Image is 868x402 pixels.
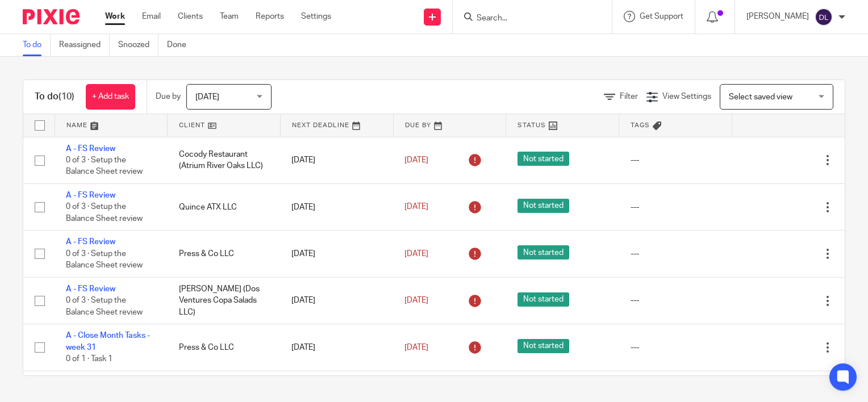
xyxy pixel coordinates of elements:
[167,34,195,56] a: Done
[59,92,74,101] span: (10)
[66,332,150,351] a: A - Close Month Tasks - week 31
[631,202,721,213] div: ---
[178,11,203,22] a: Clients
[168,183,281,230] td: Quince ATX LLC
[404,156,428,164] span: [DATE]
[280,324,393,371] td: [DATE]
[631,248,721,259] div: ---
[518,339,569,353] span: Not started
[746,11,809,22] p: [PERSON_NAME]
[23,34,51,56] a: To do
[256,11,284,22] a: Reports
[66,238,115,246] a: A - FS Review
[620,93,638,101] span: Filter
[66,203,143,223] span: 0 of 3 · Setup the Balance Sheet review
[631,154,721,166] div: ---
[518,199,569,213] span: Not started
[518,152,569,166] span: Not started
[23,9,80,24] img: Pixie
[168,324,281,371] td: Press & Co LLC
[66,156,143,176] span: 0 of 3 · Setup the Balance Sheet review
[404,250,428,258] span: [DATE]
[729,93,792,101] span: Select saved view
[142,11,161,22] a: Email
[631,295,721,306] div: ---
[118,34,158,56] a: Snoozed
[280,137,393,183] td: [DATE]
[404,203,428,211] span: [DATE]
[280,183,393,230] td: [DATE]
[404,296,428,304] span: [DATE]
[220,11,239,22] a: Team
[280,231,393,277] td: [DATE]
[280,277,393,324] td: [DATE]
[156,91,181,102] p: Due by
[475,14,578,24] input: Search
[518,292,569,307] span: Not started
[66,355,112,363] span: 0 of 1 · Task 1
[105,11,125,22] a: Work
[66,250,143,270] span: 0 of 3 · Setup the Balance Sheet review
[404,344,428,351] span: [DATE]
[35,91,74,103] h1: To do
[168,231,281,277] td: Press & Co LLC
[168,277,281,324] td: [PERSON_NAME] (Dos Ventures Copa Salads LLC)
[301,11,331,22] a: Settings
[66,296,143,316] span: 0 of 3 · Setup the Balance Sheet review
[640,12,683,20] span: Get Support
[59,34,110,56] a: Reassigned
[66,285,115,293] a: A - FS Review
[86,84,135,110] a: + Add task
[66,145,115,153] a: A - FS Review
[815,8,833,26] img: svg%3E
[168,137,281,183] td: Cocody Restaurant (Atrium River Oaks LLC)
[631,342,721,353] div: ---
[518,245,569,259] span: Not started
[195,93,219,101] span: [DATE]
[662,93,711,101] span: View Settings
[66,191,115,199] a: A - FS Review
[631,122,650,128] span: Tags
